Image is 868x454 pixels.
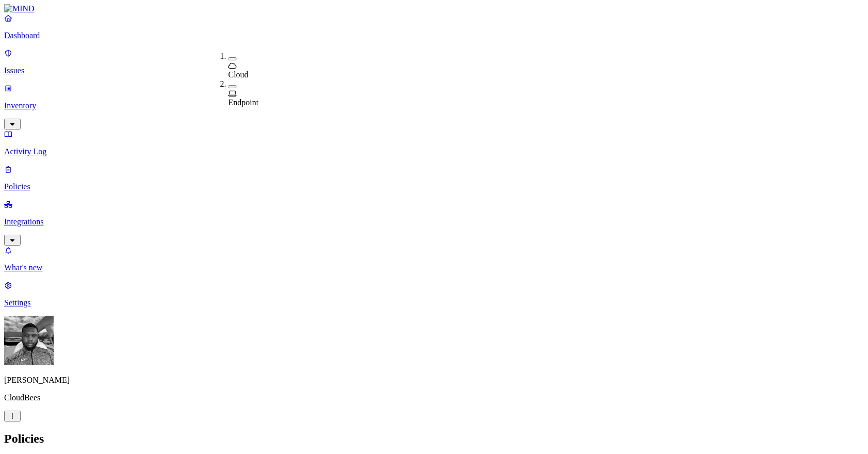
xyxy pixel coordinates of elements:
[4,246,864,272] a: What's new
[4,432,864,446] h2: Policies
[4,4,35,13] img: MIND
[228,98,259,107] span: Endpoint
[4,281,864,307] a: Settings
[4,316,54,365] img: Cameron White
[4,217,864,226] p: Integrations
[4,147,864,156] p: Activity Log
[4,129,864,156] a: Activity Log
[4,200,864,244] a: Integrations
[4,31,864,40] p: Dashboard
[4,4,864,13] a: MIND
[4,66,864,75] p: Issues
[228,70,249,79] span: Cloud
[4,48,864,75] a: Issues
[4,101,864,110] p: Inventory
[4,393,864,402] p: CloudBees
[4,263,864,272] p: What's new
[4,84,864,128] a: Inventory
[4,13,864,40] a: Dashboard
[4,165,864,191] a: Policies
[4,376,864,385] p: [PERSON_NAME]
[4,298,864,307] p: Settings
[4,182,864,191] p: Policies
